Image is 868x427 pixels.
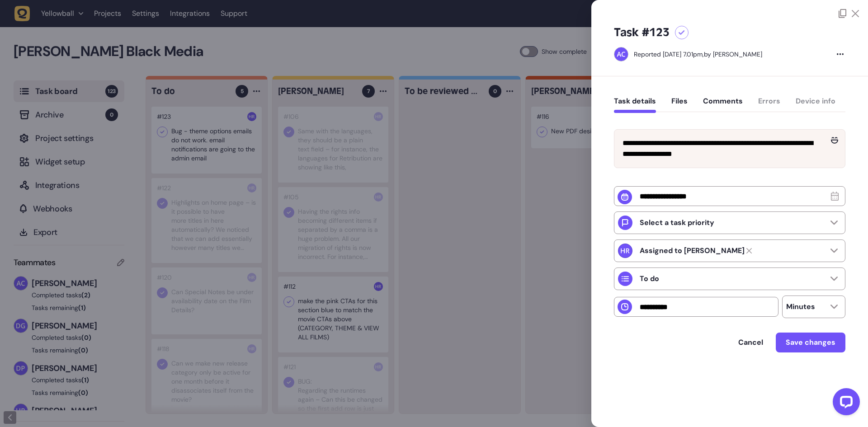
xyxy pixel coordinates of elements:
[786,339,835,346] span: Save changes
[640,274,659,283] p: To do
[826,385,863,422] iframe: LiveChat chat widget
[671,97,688,113] button: Files
[614,47,628,61] img: Ameet Chohan
[703,97,743,113] button: Comments
[786,302,815,311] p: Minutes
[640,246,745,255] strong: Harry Robinson
[776,333,845,352] button: Save changes
[729,333,772,352] button: Cancel
[634,50,762,59] div: by [PERSON_NAME]
[640,218,714,227] p: Select a task priority
[614,25,670,40] h5: Task #123
[634,50,704,58] div: Reported [DATE] 7.01pm,
[738,339,763,346] span: Cancel
[614,97,656,113] button: Task details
